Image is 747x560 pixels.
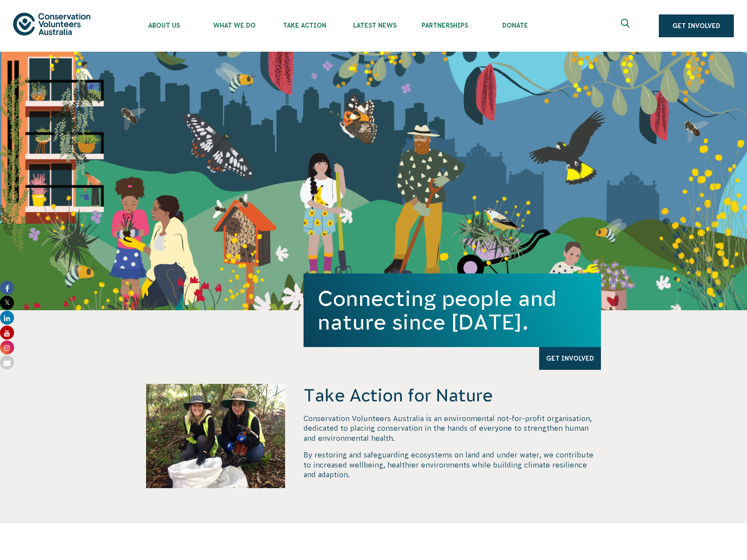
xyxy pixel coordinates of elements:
span: Latest News [340,22,410,29]
span: What We Do [199,22,269,29]
span: Donate [480,22,550,29]
h1: Connecting people and nature since [DATE]. [318,287,587,334]
h4: Take Action for Nature [304,384,601,407]
button: Expand search box Close search box [616,15,637,36]
p: Conservation Volunteers Australia is an environmental not-for-profit organisation, dedicated to p... [304,414,601,443]
span: Take Action [269,22,340,29]
span: Partnerships [410,22,480,29]
span: About Us [129,22,199,29]
span: Expand search box [621,19,632,33]
a: Get Involved [659,14,734,37]
img: logo.svg [13,13,90,35]
p: By restoring and safeguarding ecosystems on land and under water, we contribute to increased well... [304,450,601,479]
a: Get Involved [539,347,601,370]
